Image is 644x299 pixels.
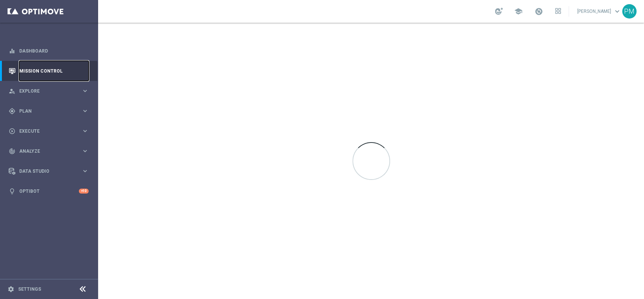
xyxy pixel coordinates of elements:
button: play_circle_outline Execute keyboard_arrow_right [8,128,89,134]
span: Execute [19,129,81,133]
a: Dashboard [19,41,89,61]
div: +10 [79,189,89,194]
span: keyboard_arrow_down [613,7,621,15]
button: person_search Explore keyboard_arrow_right [8,88,89,94]
i: equalizer [9,48,15,54]
span: Explore [19,89,81,93]
i: gps_fixed [9,108,15,115]
div: Optibot [9,181,89,201]
button: gps_fixed Plan keyboard_arrow_right [8,108,89,114]
i: person_search [9,88,15,95]
div: PM [622,4,636,19]
div: Data Studio [9,168,81,175]
span: Analyze [19,149,81,153]
i: play_circle_outline [9,128,15,135]
i: track_changes [9,148,15,155]
span: Data Studio [19,169,81,174]
span: school [514,7,523,15]
button: Data Studio keyboard_arrow_right [8,168,89,174]
button: equalizer Dashboard [8,48,89,54]
span: Plan [19,109,81,113]
a: [PERSON_NAME]keyboard_arrow_down [576,6,622,17]
div: Mission Control [9,61,89,81]
div: Execute [9,128,81,135]
div: Analyze [9,148,81,155]
button: lightbulb Optibot +10 [8,188,89,194]
a: Optibot [19,181,79,201]
button: Mission Control [8,68,89,74]
i: keyboard_arrow_right [81,147,89,155]
i: keyboard_arrow_right [81,107,89,115]
div: Explore [9,88,81,95]
a: Mission Control [19,61,89,81]
div: Dashboard [9,41,89,61]
i: keyboard_arrow_right [81,167,89,175]
i: keyboard_arrow_right [81,87,89,95]
a: Settings [18,287,41,291]
i: keyboard_arrow_right [81,127,89,135]
i: settings [8,286,14,293]
div: Plan [9,108,81,115]
button: track_changes Analyze keyboard_arrow_right [8,148,89,154]
i: lightbulb [9,188,15,195]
